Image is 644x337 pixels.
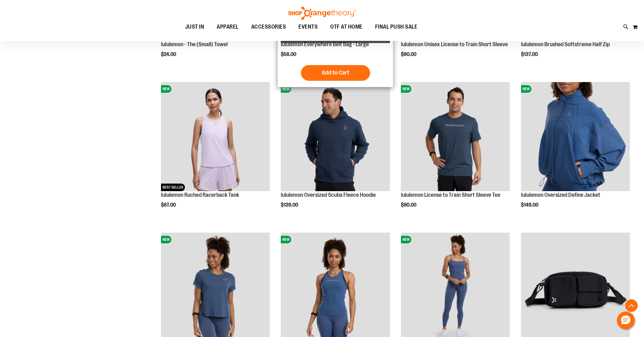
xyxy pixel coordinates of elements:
img: lululemon Ruched Racerback Tank [161,82,270,191]
a: JUST IN [179,20,211,34]
img: lululemon Oversized Scuba Fleece Hoodie [281,82,390,191]
span: NEW [521,85,531,93]
span: BEST SELLER [161,184,185,191]
button: Add to Cart [301,65,370,81]
span: FINAL PUSH SALE [375,20,418,34]
span: APPAREL [217,20,239,34]
span: NEW [281,85,291,93]
span: $90.00 [401,202,417,208]
span: $56.00 [281,52,297,57]
span: Add to Cart [322,69,349,76]
a: lululemon Oversized Scuba Fleece HoodieNEW [281,82,390,192]
span: $24.00 [161,52,177,57]
a: lululemon License to Train Short Sleeve Tee [401,192,500,198]
a: lululemon Ruched Racerback Tank [161,192,239,198]
div: product [518,79,633,224]
a: ACCESSORIES [245,20,292,34]
a: FINAL PUSH SALE [369,20,424,34]
div: product [398,79,513,224]
img: lululemon License to Train Short Sleeve Tee [401,82,510,191]
span: NEW [401,85,411,93]
button: Hello, have a question? Let’s chat. [617,312,635,329]
a: lululemon Unisex License to Train Short Sleeve [401,41,508,47]
a: EVENTS [292,20,324,34]
a: lululemon Everywhere Belt Bag - Large [281,41,369,47]
a: lululemon Oversized Define JacketNEW [521,82,630,192]
span: JUST IN [185,20,204,34]
span: $90.00 [401,52,417,57]
span: NEW [401,236,411,243]
a: lululemon Ruched Racerback TankNEWBEST SELLER [161,82,270,192]
a: OTF AT HOME [324,20,369,34]
span: $137.00 [521,52,539,57]
span: $67.00 [161,202,177,208]
img: Shop Orangetheory [287,7,357,20]
span: ACCESSORIES [251,20,286,34]
button: Back To Top [625,299,638,312]
span: OTF AT HOME [330,20,363,34]
a: lululemon - The (Small) Towel [161,41,228,47]
span: NEW [161,236,171,243]
span: EVENTS [298,20,318,34]
div: product [278,79,393,224]
div: product [158,79,273,224]
a: lululemon Oversized Scuba Fleece Hoodie [281,192,376,198]
span: $149.00 [521,202,539,208]
span: NEW [281,236,291,243]
a: lululemon Brushed Softstreme Half Zip [521,41,610,47]
a: APPAREL [210,20,245,34]
img: lululemon Oversized Define Jacket [521,82,630,191]
a: lululemon License to Train Short Sleeve TeeNEW [401,82,510,192]
a: lululemon Oversized Define Jacket [521,192,600,198]
span: NEW [161,85,171,93]
span: $139.00 [281,202,299,208]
